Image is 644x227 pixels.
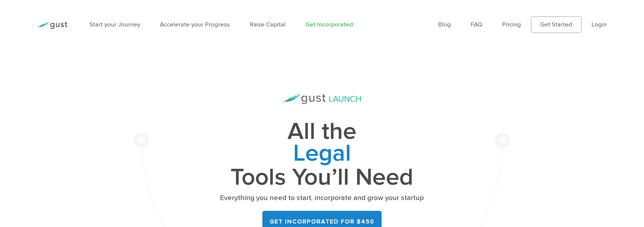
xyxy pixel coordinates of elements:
[306,21,353,28] a: Get Incorporated
[219,193,425,202] p: Everything you need to start, incorporate and grow your startup
[283,94,361,104] img: Gust Launch Logo
[219,142,425,166] span: Legal
[471,21,482,28] a: FAQ
[90,21,140,28] a: Start your Journey
[37,22,67,29] img: Gust Logo
[250,21,286,28] a: Raise Capital
[502,21,521,28] a: Pricing
[438,21,451,28] a: Blog
[531,16,581,33] a: Get Started
[219,121,425,188] h1: All the Tools You’ll Need
[160,21,230,28] a: Accelerate your Progress
[591,21,607,28] a: Login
